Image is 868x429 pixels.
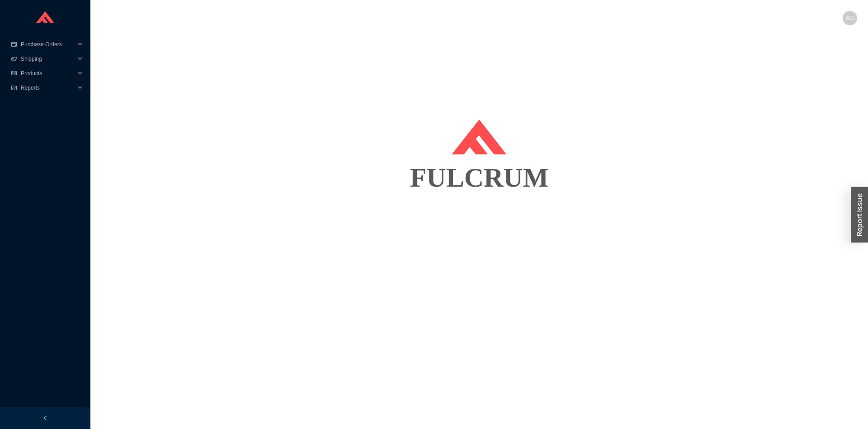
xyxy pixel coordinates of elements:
div: FULCRUM [101,155,857,200]
span: fund [11,85,17,91]
span: Products [21,66,75,81]
span: left [42,415,48,421]
span: AG [846,11,854,25]
span: credit-card [11,42,17,47]
span: Purchase Orders [21,37,75,52]
span: read [11,71,17,76]
span: Shipping [21,52,75,66]
span: Reports [21,81,75,95]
